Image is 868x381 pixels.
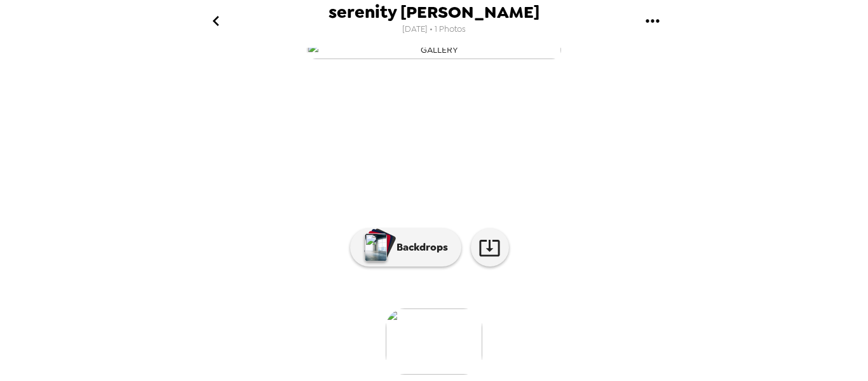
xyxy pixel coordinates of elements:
[402,21,466,38] span: [DATE] • 1 Photos
[386,308,482,375] img: gallery
[329,4,539,21] span: serenity [PERSON_NAME]
[350,228,461,267] button: Backdrops
[307,41,561,59] img: gallery
[390,240,448,255] p: Backdrops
